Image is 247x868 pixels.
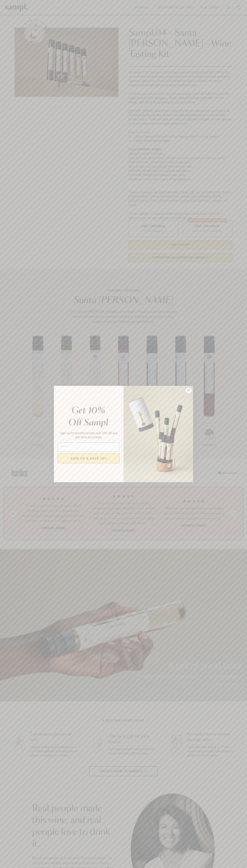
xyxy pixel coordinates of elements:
button: Close dialog [185,387,192,393]
input: Email [58,443,120,452]
button: SIGN UP & SAVE 10% [58,453,120,463]
em: Get 10% Off Sampl [68,406,108,427]
img: 96933287-25a1-481a-a6d8-4dd623390dc6.png [123,386,193,482]
span: Sign up for priority access and 10% off any one-time purchases. [60,431,117,439]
